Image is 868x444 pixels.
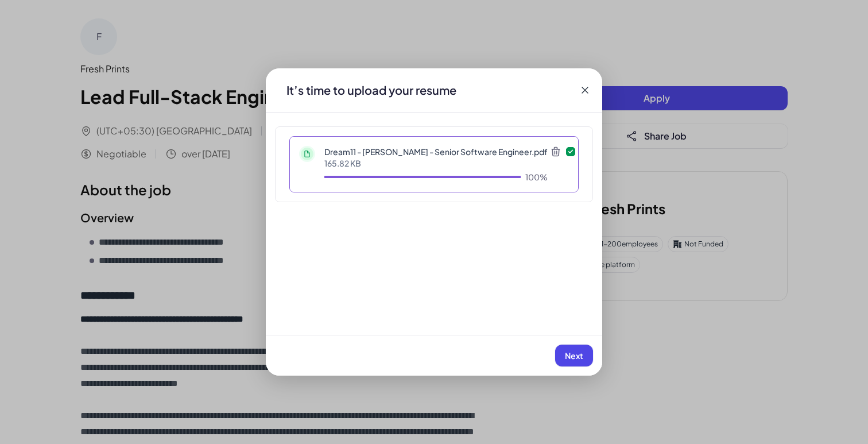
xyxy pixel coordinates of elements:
div: 100% [525,171,548,183]
p: 165.82 KB [324,157,548,169]
button: Next [555,345,593,366]
p: Dream11 - [PERSON_NAME] - Senior Software Engineer.pdf [324,146,548,157]
div: It’s time to upload your resume [277,82,466,98]
span: Next [565,350,583,361]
